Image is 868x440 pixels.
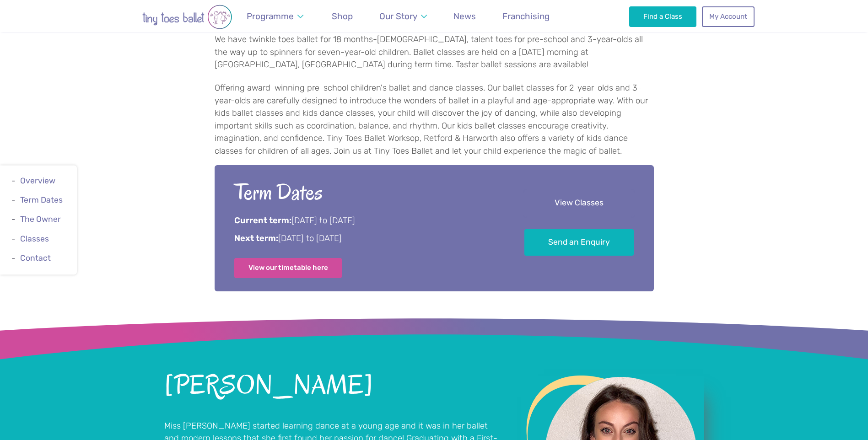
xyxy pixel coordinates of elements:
a: My Account [702,6,754,27]
a: Franchising [498,5,554,27]
p: [DATE] to [DATE] [234,215,499,227]
a: Term Dates [20,196,63,205]
span: Shop [332,11,353,21]
a: Contact [20,253,51,263]
span: Our Story [379,11,417,21]
a: Programme [243,5,308,27]
img: tiny toes ballet [114,5,260,29]
a: Our Story [375,5,431,27]
a: View Classes [524,190,634,217]
strong: Current term: [234,215,291,225]
a: Shop [328,5,357,27]
p: [DATE] to [DATE] [234,233,499,245]
span: News [453,11,476,21]
span: Programme [247,11,294,21]
p: Offering award-winning pre-school children's ballet and dance classes. Our ballet classes for 2-y... [215,82,654,158]
span: Franchising [502,11,550,21]
a: Send an Enquiry [524,229,634,256]
strong: Next term: [234,233,278,243]
a: The Owner [20,215,61,224]
h2: [PERSON_NAME] [164,372,498,399]
a: News [449,5,480,27]
a: Overview [20,176,55,185]
a: View our timetable here [234,258,342,278]
p: We have twinkle toes ballet for 18 months-[DEMOGRAPHIC_DATA], talent toes for pre-school and 3-ye... [215,21,654,71]
h2: Term Dates [234,178,499,207]
a: Classes [20,234,49,243]
a: Find a Class [629,6,696,27]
